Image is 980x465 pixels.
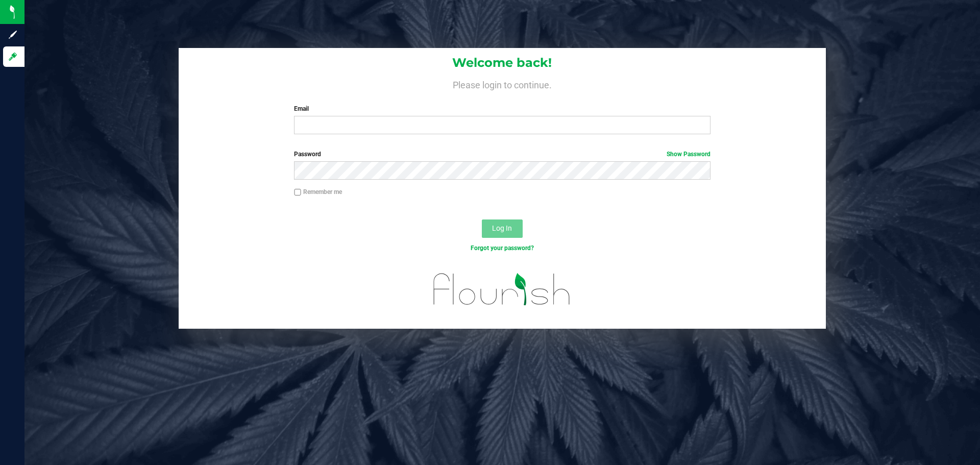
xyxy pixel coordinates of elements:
[8,52,18,62] inline-svg: Log in
[8,30,18,40] inline-svg: Sign up
[492,224,512,232] span: Log In
[294,104,710,113] label: Email
[471,244,534,252] a: Forgot your password?
[294,189,301,196] input: Remember me
[667,151,710,158] a: Show Password
[179,78,826,90] h4: Please login to continue.
[482,219,523,238] button: Log In
[421,263,583,315] img: flourish_logo.svg
[179,56,826,69] h1: Welcome back!
[294,151,321,158] span: Password
[294,187,342,197] label: Remember me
